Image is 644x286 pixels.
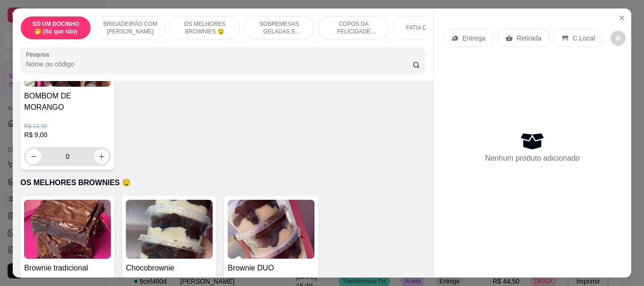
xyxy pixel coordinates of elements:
h4: Brownie DUO [228,262,314,274]
p: Retirada [517,33,542,43]
p: R$ 9,00 [24,130,111,139]
img: product-image [228,200,314,259]
p: OS MELHORES BROWNIES 🤤 [20,177,425,188]
button: decrease-product-quantity [26,149,41,164]
img: product-image [24,200,111,259]
label: Pesquisa [26,50,52,58]
p: BRIGADEIRÃO COM [PERSON_NAME] [103,20,157,35]
p: C.Local [573,33,595,43]
p: SOBREMESAS GELADAS E CREMOSAS 🤩 [252,20,306,35]
h4: Chocobrownie [126,262,213,274]
p: COPOS DA FELICIDADE VICIANTES 💕 [326,20,381,35]
p: Nenhum produto adicionado [485,153,580,164]
p: R$ 11,00 [24,123,111,130]
button: decrease-product-quantity [611,31,626,46]
input: Pesquisa [26,59,413,69]
p: FATIA DO DIA 🧁 [406,24,450,32]
p: OS MELHORES BROWNIES 🤤 [177,20,232,35]
img: product-image [126,200,213,259]
h4: Brownie tradicional [24,262,111,274]
h4: BOMBOM DE MORANGO [24,90,111,113]
p: Entrega [462,33,486,43]
button: increase-product-quantity [94,149,109,164]
button: Close [614,10,629,25]
p: SÓ UM DOCINHO 🤭 (Só que não) [28,20,83,35]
